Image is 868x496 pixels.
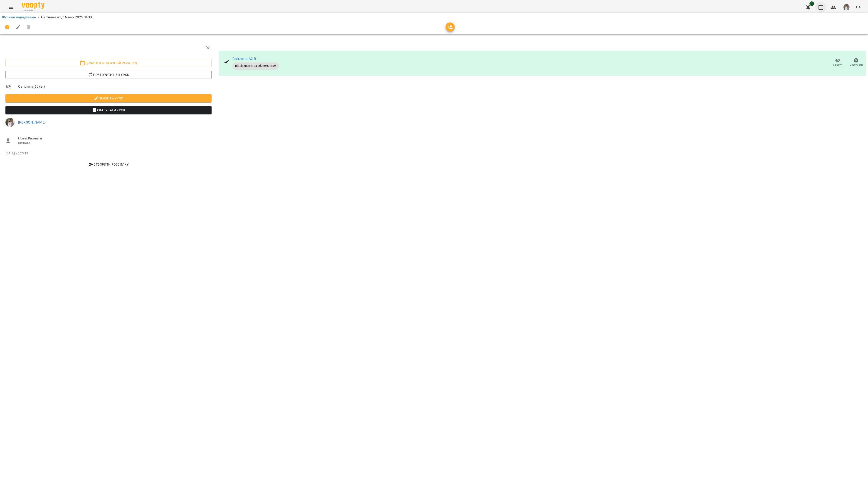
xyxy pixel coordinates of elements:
span: Прогул [833,63,842,67]
img: 364895220a4789552a8225db6642e1db.jpeg [843,4,850,10]
span: Змінити урок [9,96,208,101]
a: Журнал відвідувань [2,15,36,19]
button: Додати в статичний розклад [5,59,212,67]
span: For Business [22,9,44,12]
button: UA [854,3,863,11]
p: Кімната [18,141,212,145]
span: Додати в статичний розклад [9,60,208,66]
span: 1 [809,1,814,6]
span: Створити розсилку [7,162,210,167]
span: Нова Кімната [18,136,212,141]
button: Скасувати [847,56,865,69]
span: UA [856,5,861,10]
button: Скасувати Урок [5,106,212,114]
span: Відвідування за абонементом [232,64,279,68]
button: Menu [5,2,16,13]
span: Повторити цей урок [9,72,208,77]
img: Voopty Logo [22,2,44,9]
span: Світлана ( 60 хв. ) [18,84,212,89]
span: Скасувати [850,63,863,67]
img: 364895220a4789552a8225db6642e1db.jpeg [5,118,15,127]
button: Прогул [829,56,847,69]
p: Світлана вт, 16 вер 2025 18:00 [41,15,93,20]
a: [PERSON_NAME] [18,120,46,124]
p: [DATE] 20:23:13 [5,151,212,156]
button: Створити розсилку [5,160,212,169]
a: Світлана A2-B1 [232,57,258,61]
button: Повторити цей урок [5,71,212,79]
li: / [38,15,39,20]
nav: breadcrumb [2,15,866,20]
span: Скасувати Урок [9,107,208,113]
button: Змінити урок [5,94,212,102]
